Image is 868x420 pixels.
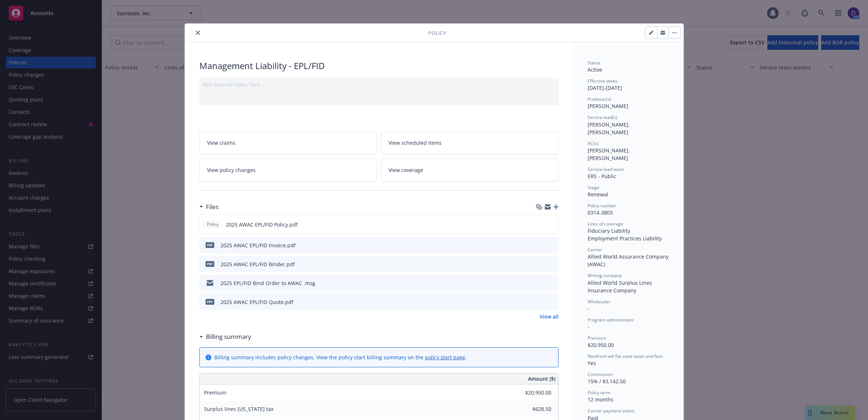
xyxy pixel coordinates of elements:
[199,332,251,341] div: Billing summary
[381,159,559,181] a: View coverage
[206,261,214,267] span: pdf
[220,279,315,287] div: 2025 EPL/FID Bind Order to AWAC .msg
[588,335,606,341] span: Premium
[206,202,219,212] h3: Files
[220,298,293,306] div: 2025 AWAC EPL/FID Quote.pdf
[528,375,555,383] span: Amount ($)
[508,404,556,415] input: 0.00
[588,341,614,348] span: $20,950.00
[214,353,467,361] div: Billing summary includes policy changes. View the policy start billing summary on the .
[540,313,559,320] a: View all
[381,131,559,154] a: View scheduled items
[537,221,543,228] button: download file
[538,279,543,287] button: download file
[588,305,589,312] span: -
[538,241,543,249] button: download file
[206,332,251,341] h3: Billing summary
[588,299,611,305] span: Wholesaler
[588,103,628,109] span: [PERSON_NAME]
[220,260,295,268] div: 2025 AWAC EPL/FID Binder.pdf
[194,28,202,37] button: close
[588,371,613,377] span: Commission
[207,166,256,174] span: View policy changes
[588,203,616,209] span: Policy number
[588,78,669,92] div: [DATE] - [DATE]
[588,247,602,253] span: Carrier
[549,260,556,268] button: preview file
[538,298,543,306] button: download file
[199,60,559,72] div: Management Liability - EPL/FID
[588,235,669,242] div: Employment Practices Liability
[549,298,556,306] button: preview file
[588,209,613,216] span: 0314-3803
[588,408,634,414] span: Carrier payment status
[389,166,423,174] span: View coverage
[588,253,670,268] span: Allied World Assurance Company (AWAC)
[202,81,556,88] div: Add internal notes here...
[588,396,613,403] span: 12 months
[588,279,653,294] span: Allied World Surplus Lines Insurance Company
[588,96,611,102] span: Producer(s)
[206,242,214,248] span: pdf
[588,166,624,172] span: Service lead team
[588,317,634,323] span: Program administrator
[588,140,599,147] span: AC(s)
[588,191,608,198] span: Renewal
[588,360,596,367] span: Yes
[588,121,631,136] span: [PERSON_NAME], [PERSON_NAME]
[588,173,616,180] span: ERS - Public
[549,241,556,249] button: preview file
[588,227,669,235] div: Fiduciary Liability
[588,389,610,396] span: Policy term
[549,279,556,287] button: preview file
[588,60,600,66] span: Status
[204,405,273,412] span: Surplus lines [US_STATE] tax
[206,221,220,228] span: Policy
[588,184,599,191] span: Stage
[588,378,626,385] span: 15% / $3,142.50
[220,241,296,249] div: 2025 AWAC EPL/FID Invoice.pdf
[588,114,617,120] span: Service lead(s)
[204,389,226,396] span: Premium
[425,354,465,361] a: policy start page
[199,202,219,212] div: Files
[508,387,556,398] input: 0.00
[588,221,623,227] span: Lines of coverage
[199,159,377,181] a: View policy changes
[428,29,446,37] span: Policy
[226,221,298,228] span: 2025 AWAC EPL/FID Policy.pdf
[588,272,622,279] span: Writing company
[389,139,442,147] span: View scheduled items
[538,260,543,268] button: download file
[549,221,555,228] button: preview file
[588,66,602,73] span: Active
[588,353,663,359] span: Newfront will file state taxes and fees
[207,139,235,147] span: View claims
[588,323,589,330] span: -
[588,78,617,84] span: Effective dates
[199,131,377,154] a: View claims
[206,299,214,304] span: pdf
[588,147,631,161] span: [PERSON_NAME], [PERSON_NAME]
